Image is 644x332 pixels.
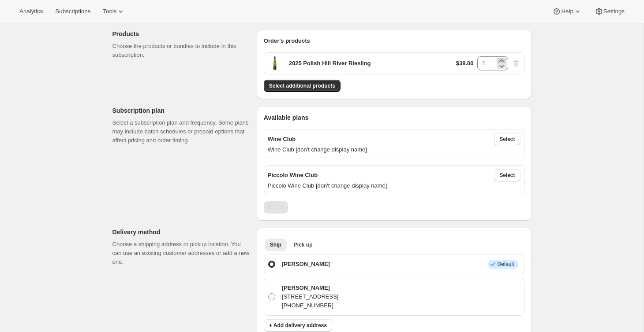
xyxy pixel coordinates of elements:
[268,135,296,144] p: Wine Club
[497,261,514,268] span: Default
[282,260,330,269] p: [PERSON_NAME]
[268,181,520,190] p: Piccolo Wine Club [don't change display name]
[589,5,630,18] button: Settings
[561,8,573,15] span: Help
[268,145,520,154] p: Wine Club [don't change display name]
[282,301,339,310] p: [PHONE_NUMBER]
[19,8,43,15] span: Analytics
[97,5,131,18] button: Tools
[112,240,250,266] p: Choose a shipping address or pickup location. You can use an existing customer addresses or add a...
[499,136,515,143] span: Select
[112,118,250,145] p: Select a subscription plan and frequency. Some plans may include batch schedules or prepaid optio...
[269,82,335,89] span: Select additional products
[294,241,313,248] span: Pick up
[282,292,339,301] p: [STREET_ADDRESS]
[268,171,318,180] p: Piccolo Wine Club
[603,8,625,15] span: Settings
[289,59,371,68] p: 2025 Polish Hill River Riesling
[270,241,281,248] span: Ship
[55,8,90,15] span: Subscriptions
[264,201,288,214] nav: Pagination
[547,5,587,18] button: Help
[264,319,332,332] button: + Add delivery address
[268,56,282,70] span: Default Title
[499,172,515,179] span: Select
[494,133,520,145] button: Select
[112,42,250,59] p: Choose the products or bundles to include in this subscription.
[494,169,520,181] button: Select
[112,106,250,115] p: Subscription plan
[103,8,116,15] span: Tools
[264,80,341,92] button: Select additional products
[50,5,96,18] button: Subscriptions
[264,113,308,122] span: Available plans
[264,37,310,44] span: Order's products
[269,322,327,329] span: + Add delivery address
[112,228,250,236] p: Delivery method
[112,30,250,38] p: Products
[14,5,48,18] button: Analytics
[456,59,474,68] p: $38.00
[282,284,339,292] p: [PERSON_NAME]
